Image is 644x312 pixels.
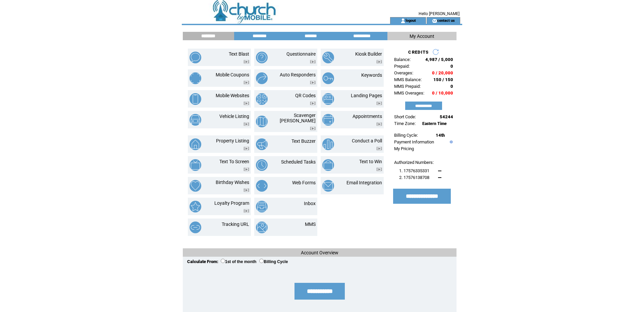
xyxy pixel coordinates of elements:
img: mobile-coupons.png [190,72,201,84]
img: appointments.png [322,114,334,126]
span: MMS Balance: [394,77,422,82]
span: Authorized Numbers: [394,160,434,165]
a: Keywords [361,72,382,78]
span: 150 / 150 [433,77,453,82]
img: property-listing.png [190,138,201,150]
a: MMS [305,222,316,227]
a: Questionnaire [286,51,316,57]
img: contact_us_icon.gif [432,18,437,23]
img: web-forms.png [256,180,268,192]
a: Mobile Websites [216,93,249,98]
img: conduct-a-poll.png [322,138,334,150]
span: Time Zone: [394,121,416,126]
img: questionnaire.png [256,52,268,63]
span: 2. 17576138708 [399,175,429,180]
span: 0 / 10,000 [432,90,453,96]
a: Scavenger [PERSON_NAME] [280,113,316,123]
img: video.png [244,168,249,171]
span: Account Overview [301,250,338,255]
a: Text To Screen [219,159,249,164]
span: Billing Cycle: [394,133,418,138]
a: Web Forms [292,180,316,185]
a: Landing Pages [351,93,382,98]
img: video.png [244,147,249,150]
span: Overages: [394,70,413,75]
span: Short Code: [394,114,416,119]
a: QR Codes [295,93,316,98]
a: Mobile Coupons [216,72,249,77]
img: video.png [376,102,382,105]
img: text-to-win.png [322,159,334,171]
img: inbox.png [256,201,268,212]
img: video.png [244,188,249,192]
a: Scheduled Tasks [281,159,316,165]
img: scheduled-tasks.png [256,159,268,171]
img: help.gif [448,140,453,143]
input: 1st of the month [221,259,225,263]
a: Loyalty Program [214,200,249,206]
img: scavenger-hunt.png [256,116,268,127]
a: My Pricing [394,146,414,151]
img: video.png [310,81,316,84]
img: loyalty-program.png [190,201,201,212]
img: video.png [244,102,249,105]
img: mms.png [256,222,268,233]
img: text-buzzer.png [256,138,268,150]
span: MMS Prepaid: [394,84,421,89]
span: CREDITS [408,50,429,55]
img: text-blast.png [190,52,201,63]
img: video.png [310,60,316,64]
img: landing-pages.png [322,93,334,105]
span: 54244 [440,114,453,119]
a: Text to Win [359,159,382,164]
a: Payment Information [394,139,434,144]
img: tracking-url.png [190,222,201,233]
a: Appointments [353,114,382,119]
img: video.png [376,168,382,171]
a: Auto Responders [280,72,316,77]
img: account_icon.gif [400,18,406,23]
input: Billing Cycle [259,259,264,263]
a: Birthday Wishes [216,180,249,185]
span: Hello [PERSON_NAME] [419,11,460,16]
img: video.png [310,127,316,130]
span: 0 [450,64,453,69]
img: video.png [376,60,382,64]
span: 0 / 20,000 [432,70,453,75]
a: logout [406,18,416,22]
span: 4,987 / 5,000 [425,57,453,62]
span: Calculate From: [187,259,218,264]
span: Balance: [394,57,411,62]
a: Tracking URL [222,222,249,227]
img: video.png [244,81,249,84]
span: 14th [436,133,445,138]
a: Text Buzzer [291,138,316,144]
span: 1. 17576335331 [399,168,429,173]
a: Text Blast [229,51,249,57]
img: text-to-screen.png [190,159,201,171]
span: Prepaid: [394,64,410,69]
label: Billing Cycle [259,259,288,264]
img: video.png [376,122,382,126]
a: Vehicle Listing [219,114,249,119]
img: kiosk-builder.png [322,52,334,63]
img: auto-responders.png [256,72,268,84]
a: Inbox [304,201,316,206]
a: Conduct a Poll [352,138,382,143]
img: video.png [310,102,316,105]
img: birthday-wishes.png [190,180,201,192]
img: video.png [376,147,382,150]
label: 1st of the month [221,259,256,264]
img: video.png [244,122,249,126]
img: email-integration.png [322,180,334,192]
span: 0 [450,84,453,89]
img: video.png [244,209,249,213]
a: contact us [437,18,455,22]
span: Eastern Time [422,121,447,126]
a: Property Listing [216,138,249,143]
a: Kiosk Builder [355,51,382,57]
img: vehicle-listing.png [190,114,201,126]
span: My Account [410,34,434,39]
img: qr-codes.png [256,93,268,105]
img: mobile-websites.png [190,93,201,105]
